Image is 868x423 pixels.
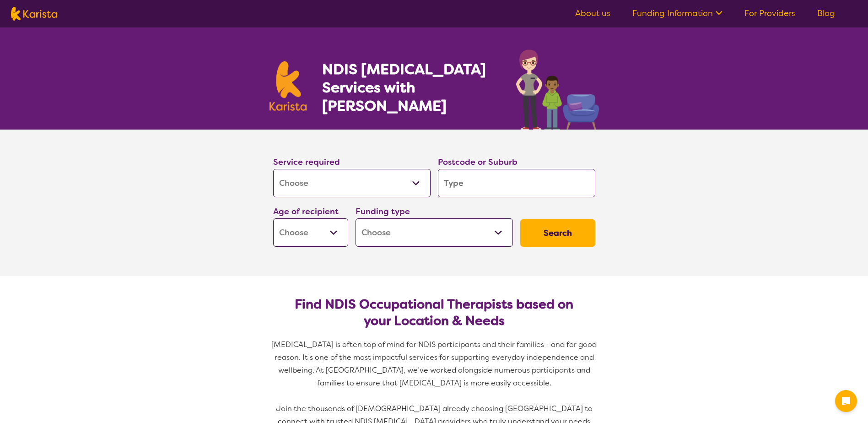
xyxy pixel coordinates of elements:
div: [MEDICAL_DATA] is often top of mind for NDIS participants and their families - and for good reaso... [270,338,599,390]
img: occupational-therapy [516,49,599,130]
label: Service required [273,157,340,168]
h1: NDIS [MEDICAL_DATA] Services with [PERSON_NAME] [322,60,500,115]
label: Age of recipient [273,206,339,217]
a: Blog [817,8,835,19]
a: About us [575,8,610,19]
label: Funding type [356,206,410,217]
a: For Providers [744,8,795,19]
a: Funding Information [632,8,722,19]
label: Postcode or Suburb [438,157,518,168]
input: Type [438,169,595,197]
img: Karista logo [11,7,57,21]
img: Karista logo [270,61,307,111]
h2: Find NDIS Occupational Therapists based on your Location & Needs [280,296,588,329]
button: Search [520,219,595,247]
